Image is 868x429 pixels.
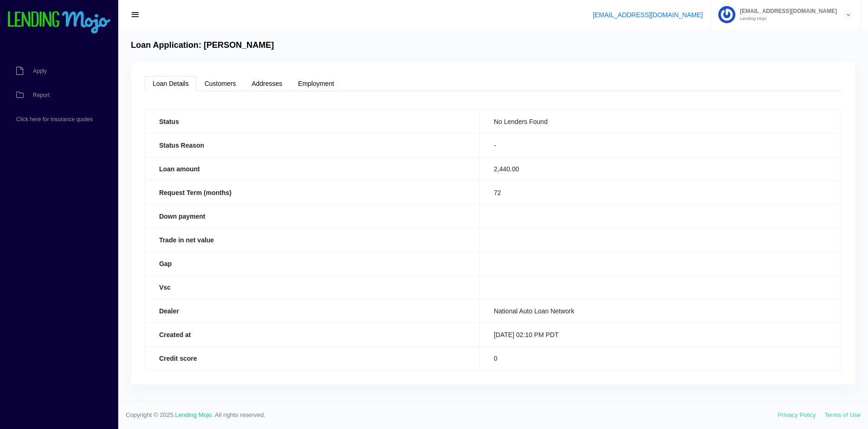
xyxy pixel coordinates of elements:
th: Created at [145,323,480,346]
th: Vsc [145,275,480,299]
a: Lending Mojo [175,411,212,418]
td: 72 [479,181,841,204]
td: National Auto Loan Network [479,299,841,323]
th: Status Reason [145,133,480,157]
th: Down payment [145,204,480,228]
a: [EMAIL_ADDRESS][DOMAIN_NAME] [593,11,702,19]
th: Dealer [145,299,480,323]
th: Loan amount [145,157,480,181]
span: Copyright © 2025. . All rights reserved. [126,410,778,420]
td: [DATE] 02:10 PM PDT [479,323,841,346]
td: - [479,133,841,157]
th: Credit score [145,346,480,370]
a: Employment [290,76,342,91]
h4: Loan Application: [PERSON_NAME] [131,40,274,51]
td: 0 [479,346,841,370]
th: Gap [145,252,480,275]
a: Customers [197,76,244,91]
th: Request Term (months) [145,181,480,204]
small: Lending Mojo [735,16,837,21]
th: Status [145,110,480,133]
td: 2,440.00 [479,157,841,181]
span: Report [33,92,50,98]
span: [EMAIL_ADDRESS][DOMAIN_NAME] [735,8,837,14]
span: Apply [33,68,47,74]
span: Click here for insurance quotes [16,117,93,122]
a: Loan Details [145,76,197,91]
td: No Lenders Found [479,110,841,133]
a: Terms of Use [824,411,861,418]
img: logo-small.png [7,11,111,34]
a: Privacy Policy [778,411,816,418]
a: Addresses [244,76,290,91]
img: Profile image [718,6,735,23]
th: Trade in net value [145,228,480,252]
